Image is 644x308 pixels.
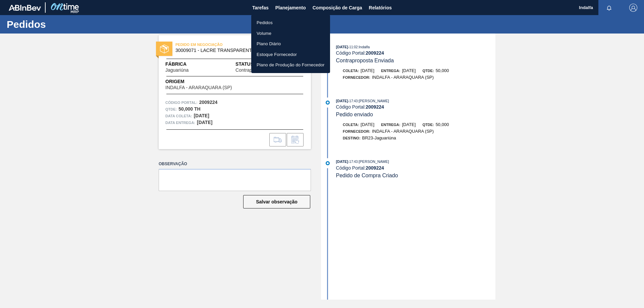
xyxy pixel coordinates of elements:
a: Pedidos [251,17,330,28]
a: Plano de Produção do Fornecedor [251,60,330,70]
a: Plano Diário [251,39,330,49]
a: Estoque Fornecedor [251,49,330,60]
a: Volume [251,28,330,39]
